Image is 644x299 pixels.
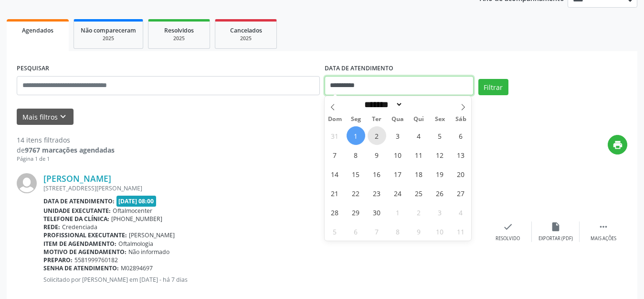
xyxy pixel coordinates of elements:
[81,35,136,42] div: 2025
[368,222,386,241] span: Outubro 7, 2025
[452,145,470,164] span: Setembro 13, 2025
[155,35,203,42] div: 2025
[410,203,428,221] span: Outubro 2, 2025
[43,207,111,215] b: Unidade executante:
[43,276,484,284] p: Solicitado por [PERSON_NAME] em [DATE] - há 7 dias
[22,26,53,34] span: Agendados
[389,126,407,145] span: Setembro 3, 2025
[478,79,508,95] button: Filtrar
[368,165,386,183] span: Setembro 16, 2025
[43,248,127,256] b: Motivo de agendamento:
[410,165,428,183] span: Setembro 18, 2025
[598,221,609,232] i: 
[347,126,365,145] span: Setembro 1, 2025
[43,223,60,231] b: Rede:
[74,256,118,264] span: 5581999760182
[43,240,116,248] b: Item de agendamento:
[452,222,470,241] span: Outubro 11, 2025
[366,116,387,122] span: Ter
[408,116,429,122] span: Qui
[431,126,449,145] span: Setembro 5, 2025
[62,223,97,231] span: Credenciada
[25,145,115,155] strong: 9767 marcações agendadas
[431,222,449,241] span: Outubro 10, 2025
[410,184,428,202] span: Setembro 25, 2025
[410,126,428,145] span: Setembro 4, 2025
[43,215,109,223] b: Telefone da clínica:
[17,173,37,193] img: img
[347,145,365,164] span: Setembro 8, 2025
[43,231,127,239] b: Profissional executante:
[347,222,365,241] span: Outubro 6, 2025
[230,26,262,34] span: Cancelados
[17,145,115,155] div: de
[387,116,408,122] span: Qua
[43,197,115,205] b: Data de atendimento:
[389,165,407,183] span: Setembro 17, 2025
[17,135,115,145] div: 14 itens filtrados
[326,222,344,241] span: Outubro 5, 2025
[43,256,73,264] b: Preparo:
[43,264,119,272] b: Senha de atendimento:
[111,215,162,223] span: [PHONE_NUMBER]
[389,222,407,241] span: Outubro 8, 2025
[325,61,393,76] label: DATA DE ATENDIMENTO
[128,248,169,256] span: Não informado
[450,116,471,122] span: Sáb
[550,221,561,232] i: insert_drive_file
[431,145,449,164] span: Setembro 12, 2025
[452,126,470,145] span: Setembro 6, 2025
[113,207,152,215] span: Oftalmocenter
[345,116,366,122] span: Seg
[429,116,450,122] span: Sex
[452,165,470,183] span: Setembro 20, 2025
[503,221,513,232] i: check
[116,196,157,207] span: [DATE] 08:00
[164,26,194,34] span: Resolvidos
[612,140,623,150] i: print
[326,184,344,202] span: Setembro 21, 2025
[361,100,403,110] select: Month
[118,240,153,248] span: Oftalmologia
[347,184,365,202] span: Setembro 22, 2025
[410,222,428,241] span: Outubro 9, 2025
[389,184,407,202] span: Setembro 24, 2025
[325,116,346,122] span: Dom
[431,184,449,202] span: Setembro 26, 2025
[326,165,344,183] span: Setembro 14, 2025
[17,61,49,76] label: PESQUISAR
[368,203,386,221] span: Setembro 30, 2025
[452,203,470,221] span: Outubro 4, 2025
[608,135,627,155] button: print
[368,184,386,202] span: Setembro 23, 2025
[368,145,386,164] span: Setembro 9, 2025
[43,173,111,184] a: [PERSON_NAME]
[17,109,74,125] button: Mais filtroskeyboard_arrow_down
[326,145,344,164] span: Setembro 7, 2025
[326,203,344,221] span: Setembro 28, 2025
[222,35,270,42] div: 2025
[81,26,136,34] span: Não compareceram
[43,184,484,192] div: [STREET_ADDRESS][PERSON_NAME]
[326,126,344,145] span: Agosto 31, 2025
[431,203,449,221] span: Outubro 3, 2025
[538,235,573,242] div: Exportar (PDF)
[368,126,386,145] span: Setembro 2, 2025
[591,235,616,242] div: Mais ações
[496,235,520,242] div: Resolvido
[452,184,470,202] span: Setembro 27, 2025
[431,165,449,183] span: Setembro 19, 2025
[17,155,115,163] div: Página 1 de 1
[347,203,365,221] span: Setembro 29, 2025
[389,203,407,221] span: Outubro 1, 2025
[389,145,407,164] span: Setembro 10, 2025
[58,111,68,122] i: keyboard_arrow_down
[403,100,434,110] input: Year
[129,231,175,239] span: [PERSON_NAME]
[121,264,153,272] span: M02894697
[347,165,365,183] span: Setembro 15, 2025
[410,145,428,164] span: Setembro 11, 2025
